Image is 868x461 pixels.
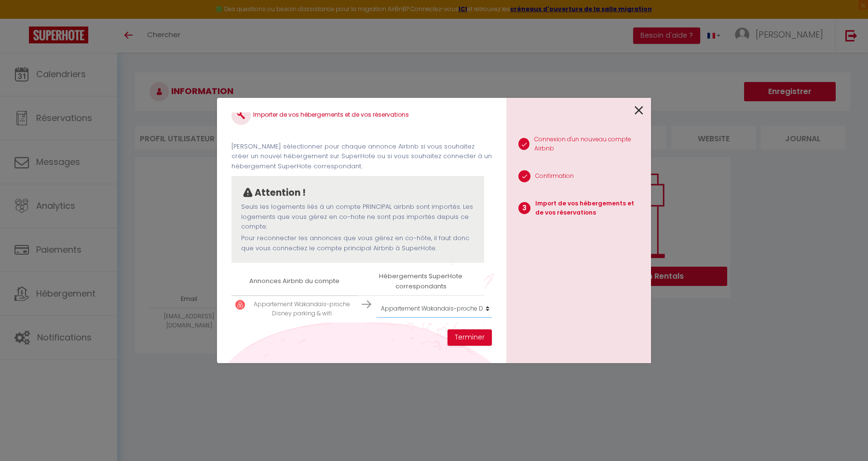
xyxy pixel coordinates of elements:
[534,135,643,153] p: Connexion d'un nouveau compte Airbnb
[250,300,354,318] p: Appartement Wakandais-proche Disney parking & wifi
[231,142,492,171] p: [PERSON_NAME] sélectionner pour chaque annonce Airbnb si vous souhaitez créer un nouvel hébergeme...
[231,106,492,125] h4: Importer de vos hébergements et de vos réservations
[358,268,484,295] th: Hébergements SuperHote correspondants
[518,202,530,214] span: 3
[255,186,306,200] p: Attention !
[8,4,37,33] button: Ouvrir le widget de chat LiveChat
[535,172,574,181] p: Confirmation
[448,329,492,346] button: Terminer
[231,268,358,295] th: Annonces Airbnb du compte
[535,199,643,217] p: Import de vos hébergements et de vos réservations
[241,233,475,253] p: Pour reconnecter les annonces que vous gérez en co-hôte, il faut donc que vous connectiez le comp...
[241,202,475,231] p: Seuls les logements liés à un compte PRINCIPAL airbnb sont importés. Les logements que vous gérez...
